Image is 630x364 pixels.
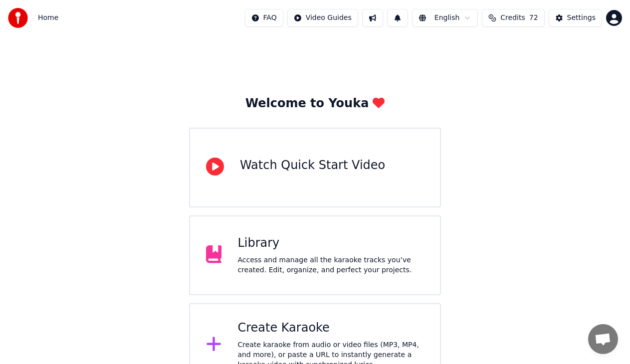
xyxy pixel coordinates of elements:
[240,158,385,174] div: Watch Quick Start Video
[38,13,58,23] nav: breadcrumb
[237,320,424,336] div: Create Karaoke
[245,96,385,112] div: Welcome to Youka
[237,235,424,251] div: Library
[588,324,618,354] a: Open chat
[245,9,283,27] button: FAQ
[549,9,602,27] button: Settings
[237,255,424,275] div: Access and manage all the karaoke tracks you’ve created. Edit, organize, and perfect your projects.
[8,8,28,28] img: youka
[482,9,544,27] button: Credits72
[287,9,358,27] button: Video Guides
[529,13,538,23] span: 72
[38,13,58,23] span: Home
[567,13,596,23] div: Settings
[500,13,525,23] span: Credits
